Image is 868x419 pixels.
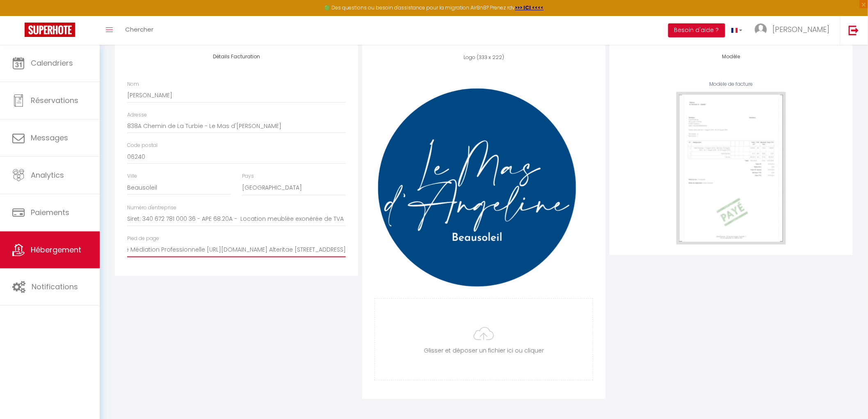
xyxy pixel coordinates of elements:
label: Nom [127,80,139,88]
h4: Modèle [622,54,841,60]
span: Calendriers [31,58,73,68]
a: >>> ICI <<<< [515,4,544,11]
label: Ville [127,172,137,180]
a: Chercher [119,16,160,45]
span: (333 x 222) [477,54,504,61]
span: [PERSON_NAME] [772,24,830,34]
label: Numéro d'entreprise [127,204,176,212]
label: Adresse [127,111,147,119]
img: logout [849,25,859,35]
a: ... [PERSON_NAME] [749,16,840,45]
img: template-invoice.png [676,92,786,244]
span: Chercher [125,25,153,34]
label: Pays [242,172,254,180]
label: Logo [464,54,475,62]
div: Modèle de facture [622,80,841,88]
label: Pied de page [127,235,159,243]
button: Besoin d'aide ? [668,23,725,37]
span: Réservations [31,95,78,105]
img: Super Booking [25,23,75,37]
span: Messages [31,133,68,143]
label: Code postal [127,142,158,149]
span: Notifications [32,282,78,292]
h4: Détails Facturation [127,54,346,60]
span: Paiements [31,207,69,218]
span: Analytics [31,170,64,180]
span: Hébergement [31,245,81,255]
img: ... [755,23,767,36]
